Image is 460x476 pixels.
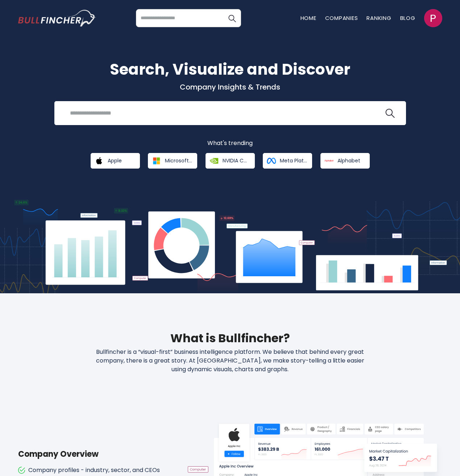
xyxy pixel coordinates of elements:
[400,14,415,22] a: Blog
[18,58,442,81] h1: Search, Visualize and Discover
[18,467,173,474] li: Company profiles - industry, sector, and CEOs
[148,153,197,169] a: Microsoft Corporation
[206,153,255,169] a: NVIDIA Corporation
[18,10,96,26] img: bullfincher logo
[18,448,173,460] h3: Company Overview
[263,153,312,169] a: Meta Platforms
[337,157,360,164] span: Alphabet
[320,153,370,169] a: Alphabet
[301,14,316,22] a: Home
[75,348,385,374] p: Bullfincher is a “visual-first” business intelligence platform. We believe that behind every grea...
[18,330,442,347] h2: What is Bullfincher?
[385,109,395,118] img: search icon
[165,157,192,164] span: Microsoft Corporation
[280,157,307,164] span: Meta Platforms
[108,157,122,164] span: Apple
[91,153,140,169] a: Apple
[366,14,391,22] a: Ranking
[223,9,241,27] button: Search
[18,82,442,92] p: Company Insights & Trends
[223,157,250,164] span: NVIDIA Corporation
[18,10,96,26] a: Go to homepage
[325,14,358,22] a: Companies
[18,140,442,147] p: What's trending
